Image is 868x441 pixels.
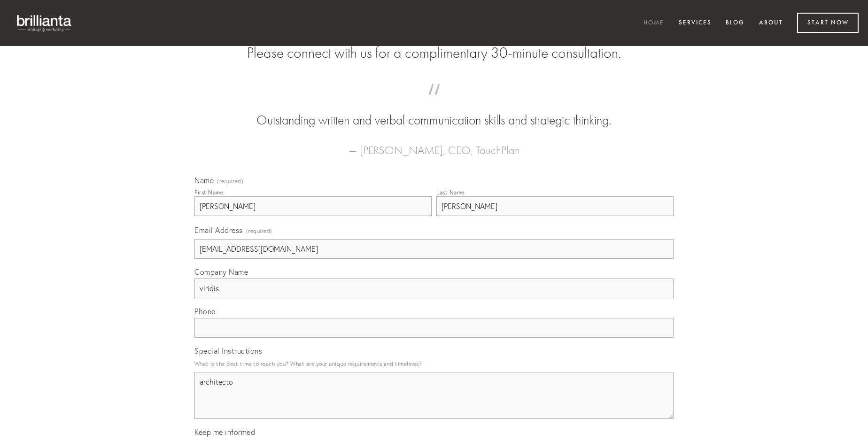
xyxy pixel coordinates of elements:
[673,15,718,31] a: Services
[720,15,751,31] a: Blog
[436,189,465,196] div: Last Name
[194,357,674,370] p: What is the best time to reach you? What are your unique requirements and timelines?
[194,44,674,62] h2: Please connect with us for a complimentary 30-minute consultation.
[194,427,255,437] span: Keep me informed
[753,15,789,31] a: About
[194,307,216,316] span: Phone
[194,189,223,196] div: First Name
[194,225,243,235] span: Email Address
[194,176,214,185] span: Name
[637,15,670,31] a: Home
[194,372,674,419] textarea: architecto
[209,93,659,111] span: “
[209,130,659,160] figcaption: — [PERSON_NAME], CEO, TouchPlan
[194,267,248,277] span: Company Name
[209,93,659,130] blockquote: Outstanding written and verbal communication skills and strategic thinking.
[246,224,272,237] span: (required)
[9,9,80,37] img: brillianta - research, strategy, marketing
[797,13,859,33] a: Start Now
[194,346,262,356] span: Special Instructions
[217,178,243,184] span: (required)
